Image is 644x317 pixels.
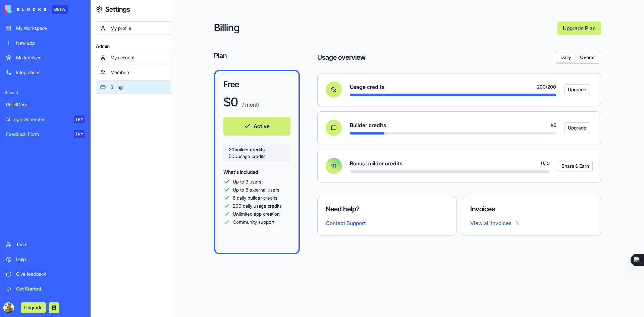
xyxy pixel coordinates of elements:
span: Ticket has been created • [DATE] [36,60,106,66]
a: View all invoices [470,219,593,227]
span: Community support [233,219,274,225]
div: Members [110,69,167,76]
button: Upload attachment [10,220,16,225]
div: Close [118,3,130,15]
button: Home [105,3,118,15]
div: Help [16,256,85,263]
a: ProfitDeck [2,98,89,111]
span: Admin [96,43,171,50]
span: Bonus builder credits [350,159,402,167]
button: Overall [575,53,600,62]
button: Start recording [43,220,48,225]
a: Feedback FormTRY [2,127,89,141]
div: The Blocks Team says… [5,57,129,81]
h2: Billing [214,21,552,35]
a: Members [96,66,171,79]
a: Help [2,253,89,266]
span: 6 daily builder credits [233,195,277,201]
button: Upgrade [564,84,590,95]
div: TRY [74,130,85,138]
span: Builder credits [350,121,386,129]
p: Active 30m ago [33,8,67,15]
button: Send a message… [115,217,126,228]
div: Shelly says… [5,90,129,105]
div: My profile [110,25,167,32]
h4: Invoices [470,204,593,214]
a: Get Started [2,282,89,296]
a: Integrations [2,66,89,79]
a: Give feedback [2,267,89,281]
a: Upgrade [21,304,46,311]
span: Unlimited app creation [233,211,280,217]
span: Recent [2,90,89,95]
h4: Need help? [326,204,448,214]
a: Marketplace [2,51,89,64]
button: go back [4,3,17,15]
a: BETA [5,5,68,14]
a: New app [2,36,89,50]
span: 20 builder credits [229,146,285,153]
a: Free$0 / monthActive20builder credits500usage creditsWhat's includedUp to 3 usersUp to 5 external... [214,70,300,254]
a: My Workspace [2,21,89,35]
a: Team [2,238,89,251]
button: Upgrade [21,302,46,313]
div: Get Started [16,285,85,292]
span: 0 / 0 [541,160,550,167]
span: Usage credits [350,83,384,91]
b: Shelly [41,92,55,96]
div: AI Logo Generator [6,116,69,123]
div: Hey [PERSON_NAME]! I’ll check on that with my team right away 🙂Shelly • 37m ago [5,105,110,126]
div: Marketplace [16,54,85,61]
span: 200 daily usage credits [233,203,282,209]
a: Billing [96,81,171,94]
h1: Shelly [33,3,49,8]
span: Up to 3 users [233,178,261,185]
div: My Workspace [16,25,85,32]
div: TRY [74,115,85,123]
div: My account [110,54,167,61]
div: New app [16,40,85,46]
button: Emoji picker [21,220,26,225]
img: ACg8ocJsrza2faDWgbMzU2vv0cSMoLRTLvgx_tB2mDAJkTet1SlxQg2eCQ=s96-c [3,302,14,313]
a: Upgrade Plan [557,21,601,35]
h4: Usage overview [317,53,366,62]
div: Give feedback [16,271,85,277]
a: Upgrade [564,122,585,133]
button: Contact Support [326,219,366,227]
div: BETA [52,5,68,14]
div: Team [16,241,85,248]
button: Gif picker [32,220,37,225]
h3: Free [223,79,290,90]
h4: Plan [214,51,300,60]
div: [DATE] [5,81,129,90]
span: 200 / 200 [537,84,556,90]
p: / month [241,101,261,109]
h1: $ 0 [223,95,238,109]
span: Share & Earn [55,27,88,33]
button: Daily [556,53,575,62]
button: Active [223,117,290,136]
div: Hey [PERSON_NAME]! I’ll check on that with my team right away 🙂 [11,109,105,122]
h4: Settings [105,5,130,14]
span: What's included [223,169,258,175]
button: Upgrade [564,122,590,133]
img: logo [5,5,46,14]
div: ProfitDeck [6,101,85,108]
button: Share & Earn [558,161,593,171]
span: 1 / 6 [550,122,556,128]
a: Upgrade [564,84,585,95]
div: Integrations [16,69,85,76]
a: My account [96,51,171,64]
span: 500 usage credits [229,153,285,160]
div: Feedback Form [6,131,69,138]
span: Up to 5 external users [233,187,279,193]
img: Profile image for Shelly [32,91,39,97]
img: Profile image for Shelly [19,4,30,14]
strong: Submitted [54,67,80,72]
a: My profile [96,21,171,35]
div: Shelly • 37m ago [11,127,46,131]
div: Shelly says… [5,105,129,141]
a: Share & Earn [41,23,93,37]
div: joined the conversation [41,91,102,97]
textarea: Message… [6,206,128,217]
